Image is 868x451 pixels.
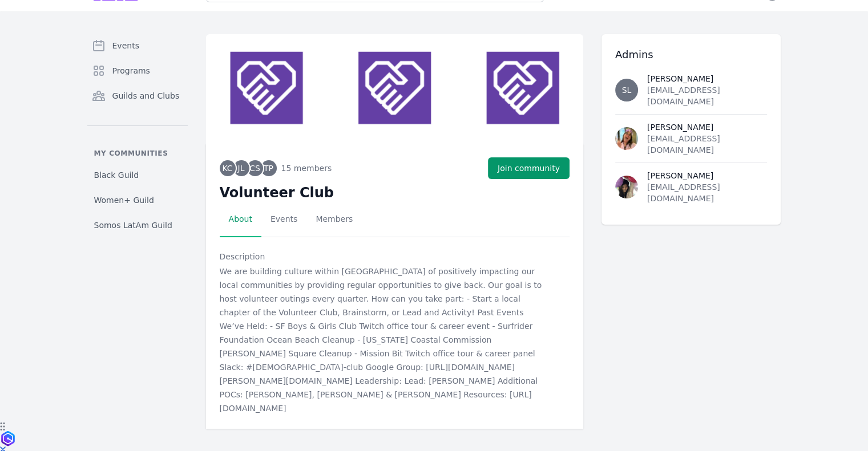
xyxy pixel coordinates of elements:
h2: Volunteer Club [220,184,570,202]
a: Events [87,34,188,57]
nav: Sidebar [87,34,188,235]
p: My communities [87,149,188,158]
h3: Admins [615,48,768,62]
span: KC [222,164,232,172]
div: [PERSON_NAME] [647,121,768,133]
div: [PERSON_NAME] [647,73,768,84]
a: Somos LatAm Guild [87,215,188,235]
div: [PERSON_NAME] [647,170,768,181]
span: CS [249,164,260,172]
a: Guilds and Clubs [87,84,188,107]
span: Guilds and Clubs [112,90,180,101]
div: We are building culture within [GEOGRAPHIC_DATA] of positively impacting our local communities by... [220,265,550,415]
span: TP [264,164,273,172]
span: 15 members [281,162,332,174]
span: JL [238,164,245,172]
span: Events [112,40,139,51]
span: Women+ Guild [94,194,154,206]
a: Members [306,202,362,237]
span: Somos LatAm Guild [94,220,172,231]
a: Programs [87,59,188,82]
a: Black Guild [87,165,188,185]
a: Women+ Guild [87,190,188,210]
div: [EMAIL_ADDRESS][DOMAIN_NAME] [647,181,768,204]
div: [EMAIL_ADDRESS][DOMAIN_NAME] [647,133,768,156]
span: Black Guild [94,169,139,181]
div: [EMAIL_ADDRESS][DOMAIN_NAME] [647,84,768,107]
a: About [220,202,261,237]
div: Description [220,251,570,262]
span: SL [621,86,631,94]
span: Programs [112,65,150,76]
button: Join community [488,157,570,179]
a: Events [261,202,306,237]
